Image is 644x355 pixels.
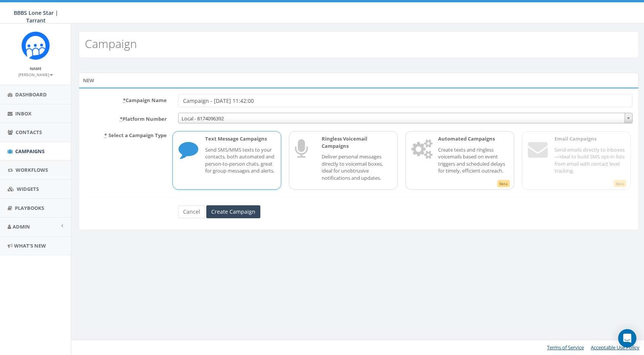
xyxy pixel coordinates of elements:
p: Ringless Voicemail Campaigns [322,135,392,149]
small: [PERSON_NAME] [18,72,53,77]
span: Workflows [16,166,48,173]
p: Deliver personal messages directly to voicemail boxes, ideal for unobtrusive notifications and up... [322,153,392,181]
span: Beta [497,180,510,187]
span: Dashboard [15,91,47,98]
span: Local - 8174096392 [179,113,632,124]
p: Create texts and ringless voicemails based on event triggers and scheduled delays for timely, eff... [438,146,508,174]
abbr: required [123,97,126,104]
span: What's New [14,242,46,249]
label: Platform Number [79,113,172,123]
div: Open Intercom Messenger [618,329,636,347]
span: Local - 8174096392 [178,113,633,123]
input: Enter Campaign Name [178,94,633,107]
span: Admin [13,223,30,230]
h2: Campaign [85,37,137,50]
abbr: required [120,115,123,122]
p: Automated Campaigns [438,135,508,142]
a: Acceptable Use Policy [591,344,639,351]
img: Rally_Corp_Icon_1.png [21,31,50,60]
span: Inbox [15,110,32,117]
small: Name [30,66,41,71]
label: Campaign Name [79,94,172,104]
span: Beta [614,180,626,187]
span: Widgets [17,185,39,192]
p: Text Message Campaigns [205,135,275,142]
span: Contacts [16,129,42,136]
a: Cancel [178,205,205,218]
p: Send SMS/MMS texts to your contacts, both automated and person-to-person chats, great for group m... [205,146,275,174]
span: Campaigns [15,148,45,155]
a: [PERSON_NAME] [18,71,53,78]
span: BBBS Lone Star | Tarrant [14,9,58,24]
div: New [79,73,639,88]
input: Create Campaign [206,205,260,218]
a: Terms of Service [547,344,584,351]
span: Playbooks [15,205,44,211]
span: Select a Campaign Type [108,132,167,139]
